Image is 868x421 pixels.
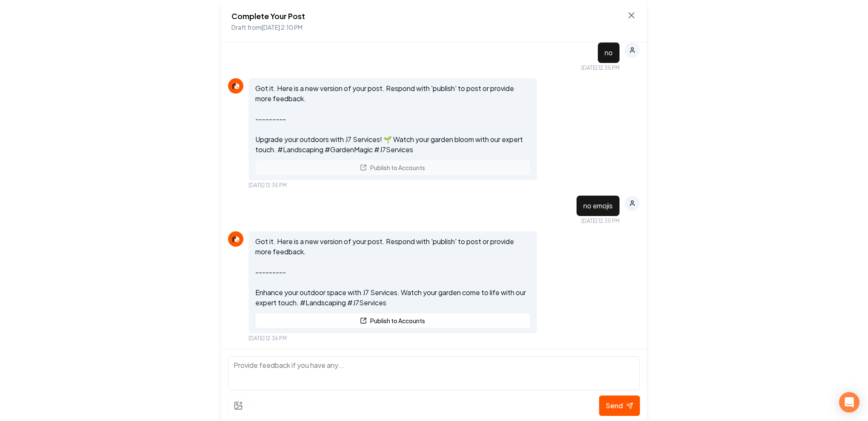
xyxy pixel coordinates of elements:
img: Rebolt Logo [231,81,241,91]
p: no [605,48,613,58]
button: Publish to Accounts [255,313,530,328]
h2: Complete Your Post [231,10,305,22]
span: [DATE] 12:35 PM [581,218,620,225]
div: Open Intercom Messenger [839,392,859,412]
img: Rebolt Logo [231,234,241,244]
span: [DATE] 12:36 PM [248,335,287,342]
button: Send [599,395,640,416]
span: Draft from [DATE] 2:10 PM [231,23,303,31]
p: no emojis [583,201,613,211]
p: Got it. Here is a new version of your post. Respond with 'publish' to post or provide more feedba... [255,83,530,155]
p: Got it. Here is a new version of your post. Respond with 'publish' to post or provide more feedba... [255,236,530,308]
span: [DATE] 12:35 PM [581,65,620,71]
span: Send [606,401,623,411]
span: [DATE] 12:35 PM [248,182,287,189]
